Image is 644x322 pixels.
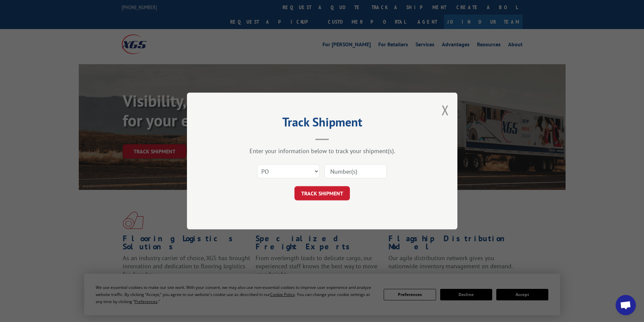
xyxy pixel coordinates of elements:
[325,164,387,178] input: Number(s)
[221,147,424,155] div: Enter your information below to track your shipment(s).
[616,295,636,315] div: Open chat
[221,117,424,130] h2: Track Shipment
[442,101,449,119] button: Close modal
[294,186,350,200] button: TRACK SHIPMENT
